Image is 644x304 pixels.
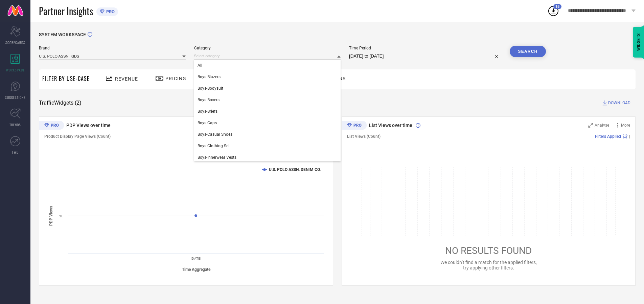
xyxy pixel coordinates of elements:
[39,46,186,50] span: Brand
[595,123,609,128] span: Analyse
[555,4,559,9] span: 15
[44,134,111,139] span: Product Display Page Views (Count)
[510,46,546,57] button: Search
[6,67,25,72] span: WORKSPACE
[5,40,25,45] span: SCORECARDS
[342,121,367,131] div: Premium
[198,97,220,102] span: Boys-Boxers
[269,167,321,172] text: U.S. POLO ASSN. DENIM CO.
[369,123,412,128] span: List Views over time
[194,60,341,71] div: All
[191,257,201,260] text: [DATE]
[5,95,26,100] span: SUGGESTIONS
[49,205,53,225] tspan: PDP Views
[194,129,341,140] div: Boys-Casual Shoes
[198,63,202,68] span: All
[194,71,341,83] div: Boys-Blazers
[194,52,341,60] input: Select category
[105,9,115,14] span: PRO
[349,52,501,60] input: Select time period
[198,121,217,125] span: Boys-Caps
[39,121,64,131] div: Premium
[445,245,532,256] span: NO RESULTS FOUND
[39,4,93,18] span: Partner Insights
[198,74,221,79] span: Boys-Blazers
[194,94,341,106] div: Boys-Boxers
[194,152,341,163] div: Boys-Innerwear Vests
[9,122,21,127] span: TRENDS
[198,109,217,114] span: Boys-Briefs
[198,86,223,91] span: Boys-Bodysuit
[194,106,341,117] div: Boys-Briefs
[595,134,621,139] span: Filters Applied
[621,123,630,128] span: More
[39,100,82,106] span: Traffic Widgets ( 2 )
[165,76,186,81] span: Pricing
[588,123,593,128] svg: Zoom
[629,134,630,139] span: |
[59,214,63,218] text: 3L
[39,32,86,37] span: SYSTEM WORKSPACE
[194,83,341,94] div: Boys-Bodysuit
[194,140,341,152] div: Boys-Clothing Set
[182,267,211,272] tspan: Time Aggregate
[12,150,19,155] span: FWD
[66,123,111,128] span: PDP Views over time
[349,46,501,50] span: Time Period
[547,5,559,17] div: Open download list
[608,100,630,106] span: DOWNLOAD
[198,132,232,137] span: Boys-Casual Shoes
[347,134,381,139] span: List Views (Count)
[42,74,90,83] span: Filter By Use-Case
[115,76,138,82] span: Revenue
[194,117,341,129] div: Boys-Caps
[440,260,537,270] span: We couldn’t find a match for the applied filters, try applying other filters.
[194,46,341,50] span: Category
[198,144,230,148] span: Boys-Clothing Set
[198,155,236,160] span: Boys-Innerwear Vests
